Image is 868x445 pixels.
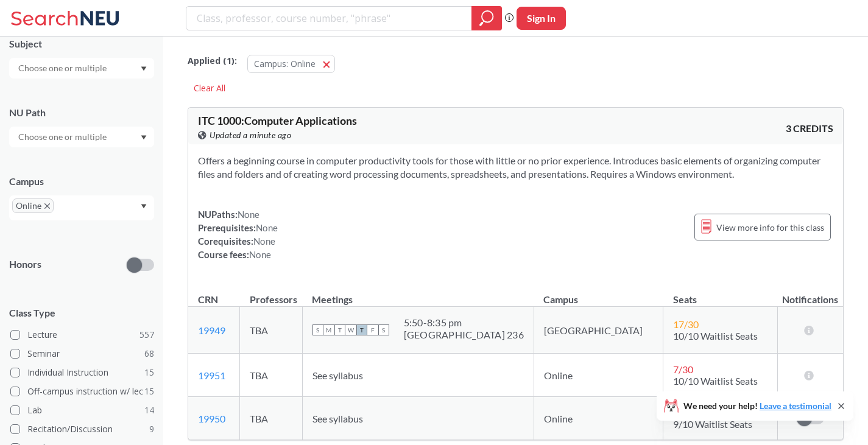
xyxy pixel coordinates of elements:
span: View more info for this class [716,220,824,235]
span: ITC 1000 : Computer Applications [198,114,357,127]
span: 10/10 Waitlist Seats [673,375,758,387]
th: Campus [534,281,663,307]
button: Sign In [517,7,566,30]
label: Lecture [10,327,154,343]
a: 19951 [198,370,225,381]
div: Clear All [188,79,231,97]
span: See syllabus [312,413,363,424]
svg: Dropdown arrow [141,135,147,140]
div: Subject [9,37,154,51]
div: Dropdown arrow [9,58,154,79]
svg: X to remove pill [44,203,50,209]
div: Dropdown arrow [9,127,154,147]
div: magnifying glass [471,6,502,30]
span: 10/10 Waitlist Seats [673,330,758,342]
span: 7 / 30 [673,363,693,375]
span: 3 CREDITS [786,122,833,135]
th: Notifications [778,281,844,307]
span: S [312,324,323,335]
span: S [378,324,389,335]
div: CRN [198,293,218,306]
span: OnlineX to remove pill [12,198,54,213]
button: Campus: Online [247,55,335,73]
td: Online [534,397,663,440]
span: None [238,209,259,220]
td: Online [534,354,663,397]
div: Campus [9,175,154,188]
svg: Dropdown arrow [141,66,147,71]
span: See syllabus [312,370,363,381]
th: Professors [240,281,303,307]
span: None [256,222,278,233]
p: Honors [9,258,41,272]
span: 15 [144,366,154,379]
span: None [249,249,271,260]
label: Individual Instruction [10,365,154,380]
input: Choose one or multiple [12,61,115,75]
th: Seats [663,281,778,307]
div: [GEOGRAPHIC_DATA] 236 [404,329,524,341]
span: 557 [139,328,154,342]
a: 19949 [198,324,225,336]
span: 9 [149,422,154,436]
span: 17 / 30 [673,318,699,330]
span: None [253,236,275,247]
a: Leave a testimonial [760,401,831,411]
div: OnlineX to remove pillDropdown arrow [9,195,154,220]
span: 14 [144,404,154,417]
svg: Dropdown arrow [141,204,147,209]
th: Meetings [302,281,534,307]
td: TBA [240,307,303,354]
span: 15 [144,385,154,398]
span: W [345,324,356,335]
a: 19950 [198,413,225,424]
div: NU Path [9,106,154,119]
div: 5:50 - 8:35 pm [404,317,524,329]
span: T [334,324,345,335]
label: Recitation/Discussion [10,421,154,437]
span: Campus: Online [254,58,316,69]
label: Off-campus instruction w/ lec [10,384,154,399]
span: 68 [144,347,154,360]
span: 9/10 Waitlist Seats [673,418,752,430]
input: Class, professor, course number, "phrase" [196,8,463,29]
span: Applied ( 1 ): [188,54,237,68]
svg: magnifying glass [479,10,494,27]
label: Seminar [10,346,154,362]
span: M [323,324,334,335]
label: Lab [10,402,154,418]
input: Choose one or multiple [12,130,115,144]
span: Updated a minute ago [210,128,291,142]
td: TBA [240,397,303,440]
td: [GEOGRAPHIC_DATA] [534,307,663,354]
span: Class Type [9,306,154,320]
td: TBA [240,354,303,397]
span: F [367,324,378,335]
div: NUPaths: Prerequisites: Corequisites: Course fees: [198,208,278,261]
span: We need your help! [683,402,831,410]
span: T [356,324,367,335]
section: Offers a beginning course in computer productivity tools for those with little or no prior experi... [198,154,833,181]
